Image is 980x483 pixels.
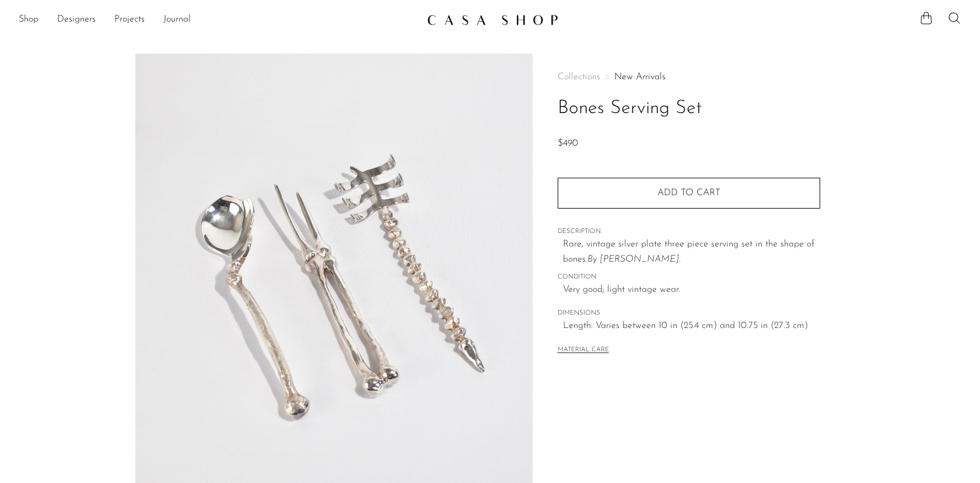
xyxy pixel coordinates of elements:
[563,283,820,298] span: Very good; light vintage wear.
[657,188,720,198] span: Add to cart
[587,255,597,264] em: By
[558,308,820,319] span: DIMENSIONS
[558,227,820,237] span: DESCRIPTION
[558,178,820,208] button: Add to cart
[558,139,578,148] span: $490
[563,319,820,334] span: Length: Varies between 10 in (25.4 cm) and 10.75 in (27.3 cm)
[163,12,191,27] a: Journal
[558,272,820,283] span: CONDITION
[558,94,820,124] h1: Bones Serving Set
[679,255,681,264] em: .
[19,10,418,30] ul: NEW HEADER MENU
[614,72,666,82] a: New Arrivals
[558,72,820,82] nav: Breadcrumbs
[114,12,145,27] a: Projects
[558,346,609,355] button: MATERIAL CARE
[563,239,814,264] span: Rare, vintage silver plate three piece serving set in the shape of bones.
[57,12,96,27] a: Designers
[600,255,679,264] em: [PERSON_NAME]
[19,12,38,27] a: Shop
[19,10,418,30] nav: Desktop navigation
[558,72,600,82] span: Collections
